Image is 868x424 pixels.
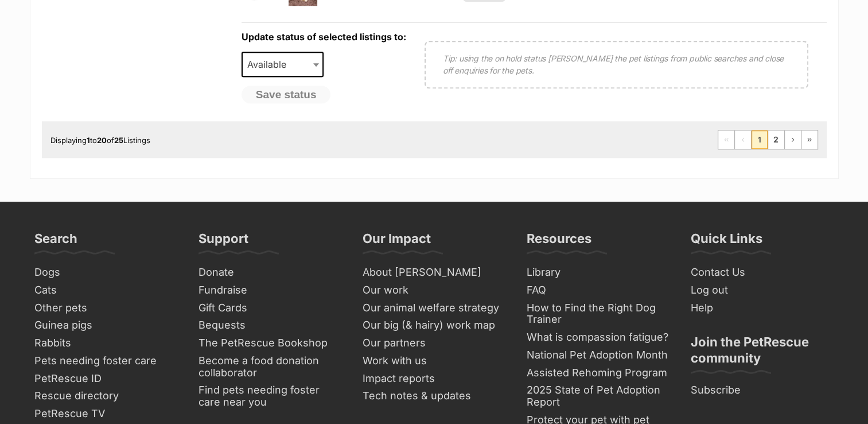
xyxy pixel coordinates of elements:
a: Assisted Rehoming Program [522,364,675,382]
a: PetRescue TV [30,405,182,423]
h3: Search [34,230,77,253]
a: Become a food donation collaborator [194,352,347,381]
a: Page 2 [768,130,784,149]
strong: 25 [114,136,123,145]
a: Rabbits [30,334,182,352]
strong: 1 [87,136,90,145]
span: Available [243,56,298,72]
a: Tech notes & updates [358,387,511,405]
a: Our partners [358,334,511,352]
label: Update status of selected listings to: [242,31,406,43]
a: Find pets needing foster care near you [194,381,347,411]
a: What is compassion fatigue? [522,329,675,346]
span: Displaying to of Listings [50,136,150,145]
a: Help [686,299,839,317]
h3: Join the PetRescue community [691,334,834,373]
p: Tip: using the on hold status [PERSON_NAME] the pet listings from public searches and close off e... [443,52,790,76]
a: Contact Us [686,264,839,282]
span: Previous page [735,130,751,149]
a: Our animal welfare strategy [358,299,511,317]
a: Bequests [194,317,347,334]
a: Guinea pigs [30,317,182,334]
a: FAQ [522,282,675,299]
h3: Our Impact [363,230,431,253]
span: First page [718,130,734,149]
h3: Quick Links [691,230,762,253]
a: Gift Cards [194,299,347,317]
a: Our big (& hairy) work map [358,317,511,334]
a: Other pets [30,299,182,317]
a: About [PERSON_NAME] [358,264,511,282]
a: Cats [30,282,182,299]
span: Available [242,52,324,77]
a: Donate [194,264,347,282]
button: Save status [242,86,331,104]
a: 2025 State of Pet Adoption Report [522,381,675,411]
a: Last page [801,130,818,149]
a: Our work [358,282,511,299]
a: Dogs [30,264,182,282]
a: National Pet Adoption Month [522,346,675,364]
strong: 20 [97,136,107,145]
a: The PetRescue Bookshop [194,334,347,352]
a: Library [522,264,675,282]
a: Next page [785,130,801,149]
a: Impact reports [358,370,511,388]
span: Page 1 [752,130,768,149]
a: Subscribe [686,381,839,399]
a: Rescue directory [30,387,182,405]
a: How to Find the Right Dog Trainer [522,299,675,329]
h3: Support [198,230,248,253]
a: Fundraise [194,282,347,299]
a: Log out [686,282,839,299]
a: Pets needing foster care [30,352,182,370]
a: Work with us [358,352,511,370]
h3: Resources [527,230,591,253]
a: PetRescue ID [30,370,182,388]
nav: Pagination [718,130,818,149]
